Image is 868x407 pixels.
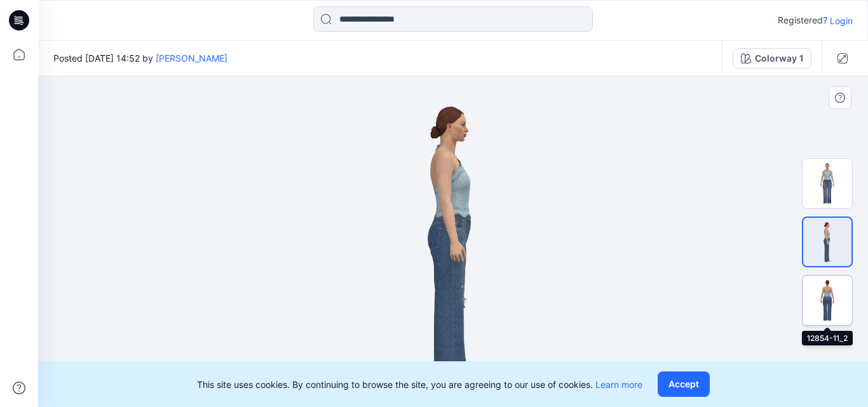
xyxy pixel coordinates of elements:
[803,218,851,266] img: 12854-11_1
[755,51,803,65] div: Colorway 1
[658,371,710,397] button: Accept
[803,276,852,325] img: 12854-11_2
[595,379,642,390] a: Learn more
[830,14,853,27] p: Login
[197,378,642,391] p: This site uses cookies. By continuing to browse the site, you are agreeing to our use of cookies.
[53,51,227,65] span: Posted [DATE] 14:52 by
[156,53,227,63] a: [PERSON_NAME]
[733,48,811,69] button: Colorway 1
[803,159,852,208] img: 12854-11_0
[778,13,827,28] p: Registered?
[336,76,570,407] img: eyJhbGciOiJIUzI1NiIsImtpZCI6IjAiLCJzbHQiOiJzZXMiLCJ0eXAiOiJKV1QifQ.eyJkYXRhIjp7InR5cGUiOiJzdG9yYW...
